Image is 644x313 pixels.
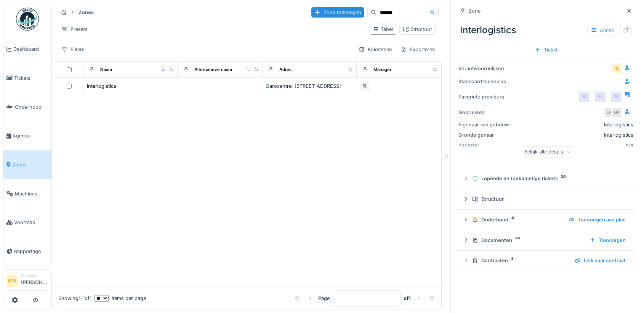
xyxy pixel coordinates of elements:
[611,107,622,118] div: GP
[3,35,51,64] a: Dashboard
[194,66,232,73] div: Alternatieve naam
[521,147,574,158] div: Bekijk alle details
[460,192,632,206] summary: Structuur
[611,63,622,74] div: SL
[472,237,583,244] div: Documenten
[404,295,411,302] strong: of 1
[458,93,516,100] div: Favoriete providers
[403,26,432,33] div: Structuur
[458,109,516,116] div: Gebruikers
[3,150,51,179] a: Zones
[3,92,51,121] a: Onderhoud
[611,92,622,102] div: S
[458,65,516,72] div: Verantwoordelijken
[472,195,626,203] div: Structuur
[472,257,569,264] div: Contracten
[460,233,632,247] summary: Documenten28Toevoegen
[6,273,48,291] a: MH Manager[PERSON_NAME]
[373,26,393,33] div: Tabel
[373,66,391,73] div: Manager
[532,45,561,55] div: Ticket
[587,25,617,36] div: Acties
[318,295,330,302] div: Page
[87,82,116,90] div: Interlogistics
[472,216,563,223] div: Onderhoud
[95,295,146,302] div: items per page
[458,131,516,139] div: Grondeigenaar
[3,237,51,266] a: Rapportage
[397,44,439,55] div: Exporteren
[15,190,48,197] span: Machines
[604,121,633,128] div: Interlogistics
[355,44,396,55] div: Kolommen
[16,8,39,31] img: Badge_color-CXgf-gQk.svg
[15,103,48,111] span: Onderhoud
[566,215,629,225] div: Toevoegen aan plan
[572,255,629,266] div: Link naar contract
[460,171,632,186] summary: Lopende en toekomstige tickets20
[3,64,51,93] a: Tickets
[595,92,606,102] div: E.
[3,208,51,237] a: Voorraad
[12,161,48,168] span: Zones
[13,132,48,139] span: Agenda
[58,24,91,35] div: Presets
[3,121,51,150] a: Agenda
[360,81,370,92] div: SL
[458,121,516,128] div: Eigenaar van gebouw
[13,45,48,53] span: Dashboard
[14,219,48,226] span: Voorraad
[460,254,632,268] summary: Contracten3Link naar contract
[604,107,614,118] div: LV
[75,9,97,16] strong: Zones
[14,248,48,255] span: Rapportage
[6,275,18,287] li: MH
[14,74,48,82] span: Tickets
[266,82,354,90] div: Garocentre, [STREET_ADDRESS]
[21,273,48,289] li: [PERSON_NAME]
[579,92,590,102] div: S.
[100,66,112,73] div: Naam
[311,7,364,18] div: Zone toevoegen
[460,213,632,227] summary: Onderhoud4Toevoegen aan plan
[58,44,88,55] div: Filters
[469,7,481,15] div: Zone
[472,175,626,182] div: Lopende en toekomstige tickets
[3,179,51,208] a: Machines
[58,295,91,302] div: Showing 1 - 1 of 1
[458,78,516,85] div: Standaard technicus
[279,66,292,73] div: Adres
[21,273,48,278] div: Manager
[457,20,635,40] div: Interlogistics
[519,131,633,139] div: Interlogistics
[586,235,629,245] div: Toevoegen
